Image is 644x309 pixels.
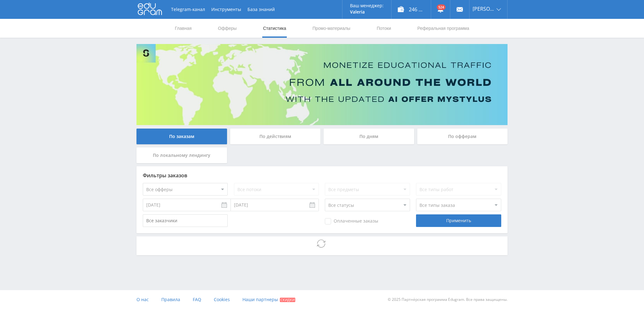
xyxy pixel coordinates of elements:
a: Потоки [376,19,392,38]
a: FAQ [193,290,201,309]
a: О нас [136,290,149,309]
div: По локальному лендингу [136,147,227,163]
span: Скидки [280,298,295,302]
div: По офферам [417,129,508,144]
p: Valeria [350,9,384,14]
div: Фильтры заказов [143,173,501,178]
span: Cookies [214,296,230,302]
div: По заказам [136,129,227,144]
span: FAQ [193,296,201,302]
a: Наши партнеры Скидки [242,290,295,309]
input: Все заказчики [143,214,228,227]
span: Правила [161,296,180,302]
div: По дням [324,129,414,144]
a: Статистика [262,19,287,38]
a: Реферальная программа [417,19,470,38]
a: Главная [174,19,192,38]
span: О нас [136,296,149,302]
img: Banner [136,44,508,125]
a: Промо-материалы [312,19,351,38]
span: [PERSON_NAME] [473,6,495,11]
div: По действиям [230,129,321,144]
span: Наши партнеры [242,296,278,302]
div: © 2025 Партнёрская программа Edugram. Все права защищены. [325,290,508,309]
span: Оплаченные заказы [325,218,378,224]
a: Офферы [217,19,237,38]
a: Правила [161,290,180,309]
p: Ваш менеджер: [350,3,384,8]
div: Применить [416,214,501,227]
a: Cookies [214,290,230,309]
